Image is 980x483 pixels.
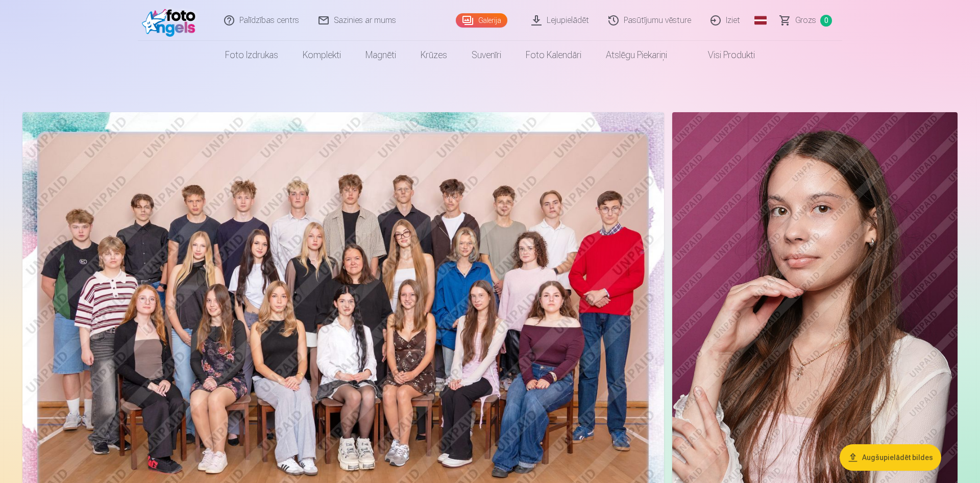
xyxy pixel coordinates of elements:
a: Visi produkti [679,41,767,69]
img: /fa1 [142,4,201,37]
a: Suvenīri [459,41,513,69]
a: Magnēti [353,41,408,69]
a: Galerija [456,13,507,28]
a: Krūzes [408,41,459,69]
span: 0 [820,15,832,27]
a: Foto izdrukas [213,41,290,69]
span: Grozs [795,14,816,27]
a: Komplekti [290,41,353,69]
button: Augšupielādēt bildes [840,444,941,471]
a: Atslēgu piekariņi [594,41,679,69]
a: Foto kalendāri [513,41,594,69]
